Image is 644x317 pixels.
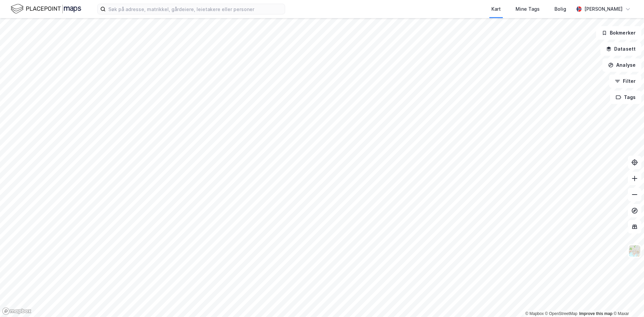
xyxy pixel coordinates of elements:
[525,311,544,316] a: Mapbox
[516,5,540,13] div: Mine Tags
[602,58,641,72] button: Analyse
[2,307,32,315] a: Mapbox homepage
[610,91,641,104] button: Tags
[600,42,641,56] button: Datasett
[11,3,81,15] img: logo.f888ab2527a4732fd821a326f86c7f29.svg
[584,5,623,13] div: [PERSON_NAME]
[610,285,644,317] div: Kontrollprogram for chat
[610,285,644,317] iframe: Chat Widget
[596,26,641,40] button: Bokmerker
[106,4,285,14] input: Søk på adresse, matrikkel, gårdeiere, leietakere eller personer
[491,5,501,13] div: Kart
[554,5,566,13] div: Bolig
[545,311,578,316] a: OpenStreetMap
[628,245,641,257] img: Z
[609,74,641,88] button: Filter
[579,311,612,316] a: Improve this map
